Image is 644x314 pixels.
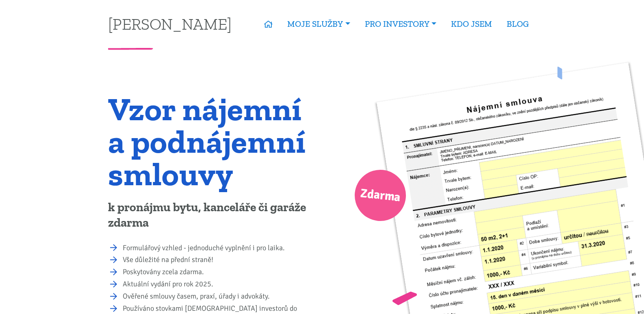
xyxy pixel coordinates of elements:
[444,15,499,33] a: KDO JSEM
[108,200,317,231] p: k pronájmu bytu, kanceláře či garáže zdarma
[358,15,444,33] a: PRO INVESTORY
[123,243,317,254] li: Formulářový vzhled - jednoduché vyplnění i pro laika.
[123,254,317,266] li: Vše důležité na přední straně!
[123,266,317,278] li: Poskytovány zcela zdarma.
[123,291,317,302] li: Ověřené smlouvy časem, praxí, úřady i advokáty.
[499,15,536,33] a: BLOG
[108,16,232,32] a: [PERSON_NAME]
[359,183,401,208] span: Zdarma
[280,15,357,33] a: MOJE SLUŽBY
[123,279,317,290] li: Aktuální vydání pro rok 2025.
[108,93,317,190] h1: Vzor nájemní a podnájemní smlouvy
